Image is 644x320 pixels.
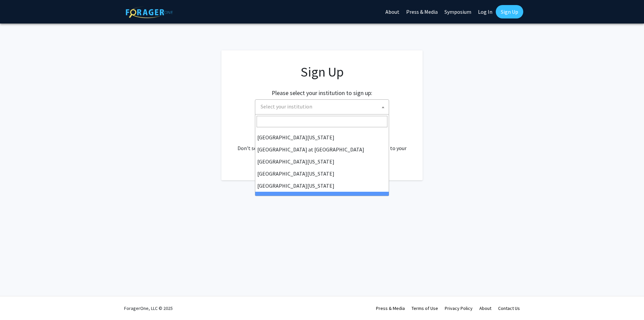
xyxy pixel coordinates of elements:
iframe: Chat [5,290,29,315]
a: Terms of Use [412,305,438,311]
li: [GEOGRAPHIC_DATA][US_STATE] [255,131,389,143]
li: [PERSON_NAME][GEOGRAPHIC_DATA] [255,192,389,204]
li: [GEOGRAPHIC_DATA][US_STATE] [255,155,389,168]
div: Already have an account? . Don't see your institution? about bringing ForagerOne to your institut... [235,128,409,160]
input: Search [257,116,387,127]
img: ForagerOne Logo [126,6,173,18]
h2: Please select your institution to sign up: [272,89,372,97]
a: About [479,305,491,311]
li: [GEOGRAPHIC_DATA][US_STATE] [255,168,389,180]
li: [GEOGRAPHIC_DATA][US_STATE] [255,180,389,192]
span: Select your institution [258,100,389,113]
a: Contact Us [498,305,520,311]
span: Select your institution [261,103,312,110]
div: ForagerOne, LLC © 2025 [124,296,173,320]
li: [GEOGRAPHIC_DATA] at [GEOGRAPHIC_DATA] [255,143,389,155]
h1: Sign Up [235,64,409,80]
span: Select your institution [255,99,389,115]
a: Sign Up [496,5,523,18]
a: Privacy Policy [445,305,473,311]
a: Press & Media [376,305,405,311]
